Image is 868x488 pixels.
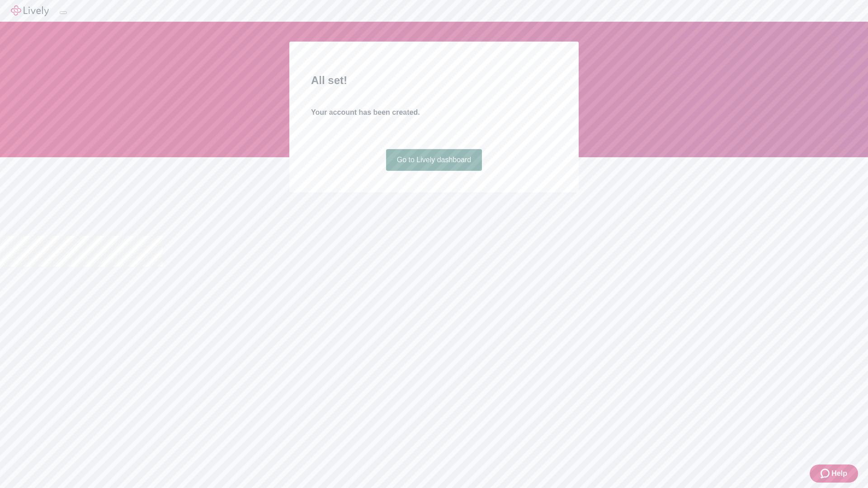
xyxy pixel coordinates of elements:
[311,72,557,89] h2: All set!
[831,468,847,479] span: Help
[11,5,49,16] img: Lively
[810,465,858,483] button: Zendesk support iconHelp
[311,107,557,118] h4: Your account has been created.
[821,468,831,479] svg: Zendesk support icon
[60,11,67,14] button: Log out
[386,149,482,171] a: Go to Lively dashboard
